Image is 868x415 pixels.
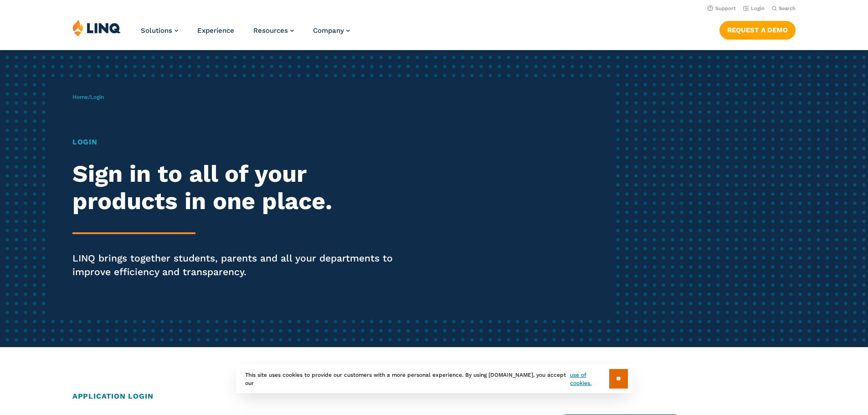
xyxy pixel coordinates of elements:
[719,21,796,39] a: Request a Demo
[719,19,796,39] nav: Button Navigation
[779,5,796,11] span: Search
[708,5,736,11] a: Support
[72,137,407,148] h1: Login
[236,364,632,393] div: This site uses cookies to provide our customers with a more personal experience. By using [DOMAIN...
[253,26,288,35] span: Resources
[570,371,609,387] a: use of cookies.
[72,94,104,100] span: /
[90,94,104,100] span: Login
[141,26,172,35] span: Solutions
[772,5,796,12] button: Open Search Bar
[313,26,344,35] span: Company
[743,5,765,11] a: Login
[72,94,88,100] a: Home
[72,160,407,215] h2: Sign in to all of your products in one place.
[313,26,350,35] a: Company
[72,19,121,36] img: LINQ | K‑12 Software
[72,251,407,279] p: LINQ brings together students, parents and all your departments to improve efficiency and transpa...
[141,19,350,49] nav: Primary Navigation
[253,26,294,35] a: Resources
[197,26,234,35] a: Experience
[141,26,178,35] a: Solutions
